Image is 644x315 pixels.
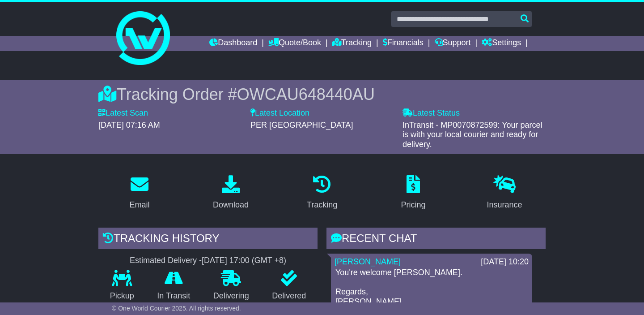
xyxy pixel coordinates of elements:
label: Latest Status [402,108,460,118]
div: Insurance [487,199,522,211]
div: [DATE] 10:20 [481,257,529,267]
span: InTransit - MP0070872599: Your parcel is with your local courier and ready for delivery. [402,121,542,149]
p: In Transit [146,291,202,301]
div: Pricing [401,199,425,211]
span: PER [GEOGRAPHIC_DATA] [250,121,353,129]
label: Latest Location [250,108,309,118]
span: [DATE] 07:16 AM [98,121,160,129]
div: Email [129,199,149,211]
a: Support [435,36,471,51]
a: Pricing [395,172,431,214]
p: Pickup [98,291,146,301]
a: Dashboard [209,36,257,51]
span: OWCAU648440AU [237,85,375,104]
a: Email [123,172,155,214]
span: © One World Courier 2025. All rights reserved. [112,305,241,312]
a: Insurance [481,172,528,214]
p: You're welcome [PERSON_NAME]. Regards, [PERSON_NAME] [335,268,528,306]
a: Tracking [332,36,372,51]
a: Download [207,172,254,214]
div: Estimated Delivery - [98,256,318,266]
div: RECENT CHAT [326,228,546,252]
div: Download [213,199,249,211]
div: Tracking Order # [98,85,546,104]
a: Settings [482,36,521,51]
a: Tracking [301,172,343,214]
p: Delivered [261,291,318,301]
p: Delivering [202,291,261,301]
div: Tracking [307,199,337,211]
div: Tracking history [98,228,318,252]
div: [DATE] 17:00 (GMT +8) [202,256,286,266]
a: Financials [383,36,424,51]
label: Latest Scan [98,108,148,118]
a: [PERSON_NAME] [335,257,401,266]
a: Quote/Book [268,36,321,51]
